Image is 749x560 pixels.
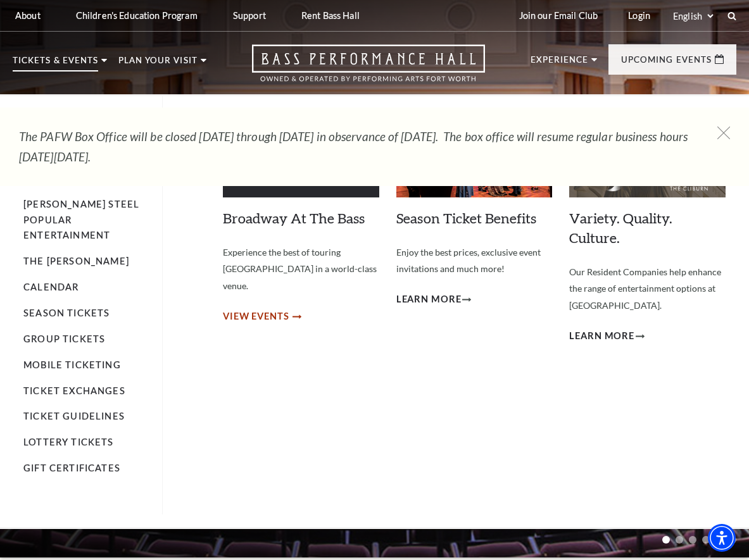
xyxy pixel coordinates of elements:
[301,10,360,21] p: Rent Bass Hall
[23,282,79,292] a: Calendar
[223,244,379,295] p: Experience the best of touring [GEOGRAPHIC_DATA] in a world-class venue.
[23,463,120,473] a: Gift Certificates
[396,244,553,278] p: Enjoy the best prices, exclusive event invitations and much more!
[23,359,121,370] a: Mobile Ticketing
[13,56,98,72] p: Tickets & Events
[396,209,536,227] a: Season Ticket Benefits
[621,56,712,71] p: Upcoming Events
[23,437,114,447] a: Lottery Tickets
[569,328,634,344] span: Learn More
[396,292,472,308] a: Learn More Season Ticket Benefits
[118,56,198,72] p: Plan Your Visit
[569,209,672,246] a: Variety. Quality. Culture.
[233,10,266,21] p: Support
[23,199,139,241] a: [PERSON_NAME] Steel Popular Entertainment
[670,10,715,22] select: Select:
[23,256,129,266] a: The [PERSON_NAME]
[23,308,110,318] a: Season Tickets
[15,10,41,21] p: About
[23,385,125,396] a: Ticket Exchanges
[396,292,462,308] span: Learn More
[569,264,726,314] p: Our Resident Companies help enhance the range of entertainment options at [GEOGRAPHIC_DATA].
[569,328,645,344] a: Learn More Variety. Quality. Culture.
[708,524,736,552] div: Accessibility Menu
[76,10,198,21] p: Children's Education Program
[223,309,289,325] span: View Events
[223,309,299,325] a: View Events
[23,333,105,344] a: Group Tickets
[23,411,125,421] a: Ticket Guidelines
[223,209,365,227] a: Broadway At The Bass
[19,129,688,164] em: The PAFW Box Office will be closed [DATE] through [DATE] in observance of [DATE]. The box office ...
[531,56,589,71] p: Experience
[206,44,531,94] a: Open this option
